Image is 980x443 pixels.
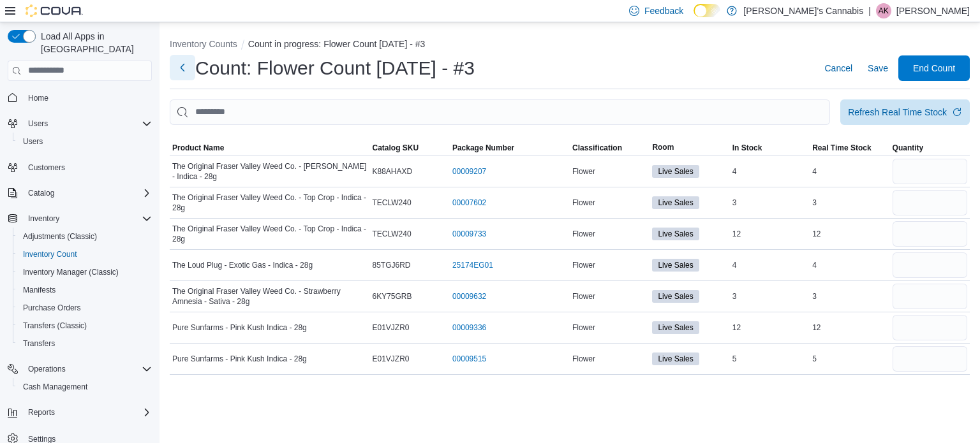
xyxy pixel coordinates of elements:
[23,185,152,201] span: Catalog
[18,247,82,262] a: Inventory Count
[172,286,367,307] span: The Original Fraser Valley Weed Co. - Strawberry Amnesia - Sativa - 28g
[373,166,413,177] span: K88AHAXD
[23,160,70,175] a: Customers
[23,267,119,277] span: Inventory Manager (Classic)
[3,210,157,228] button: Inventory
[810,226,889,242] div: 12
[248,39,426,49] button: Count in progress: Flower Count [DATE] - #3
[452,229,486,239] a: 00009733
[23,185,59,201] button: Catalog
[730,195,810,210] div: 3
[373,354,410,364] span: E01VJZR0
[3,360,157,378] button: Operations
[893,143,924,153] span: Quantity
[848,106,947,119] div: Refresh Real Time Stock
[658,197,693,208] span: Live Sales
[18,265,124,280] a: Inventory Manager (Classic)
[23,211,152,226] span: Inventory
[23,90,152,106] span: Home
[812,143,871,153] span: Real Time Stock
[18,336,60,351] a: Transfers
[730,164,810,179] div: 4
[452,166,486,177] a: 00009207
[13,281,157,299] button: Manifests
[18,229,102,244] a: Adjustments (Classic)
[18,229,152,244] span: Adjustments (Classic)
[730,140,810,156] button: In Stock
[572,291,595,301] span: Flower
[810,195,889,210] div: 3
[28,364,66,374] span: Operations
[570,140,650,156] button: Classification
[18,282,61,298] a: Manifests
[13,263,157,281] button: Inventory Manager (Classic)
[23,116,53,131] button: Users
[3,158,157,177] button: Customers
[868,62,888,75] span: Save
[23,91,54,106] a: Home
[26,4,83,17] img: Cova
[28,93,48,103] span: Home
[373,229,412,239] span: TECLW240
[658,322,693,333] span: Live Sales
[452,198,486,208] a: 00007602
[370,140,450,156] button: Catalog SKU
[652,228,699,240] span: Live Sales
[18,282,152,298] span: Manifests
[13,335,157,352] button: Transfers
[810,140,889,156] button: Real Time Stock
[172,224,367,244] span: The Original Fraser Valley Weed Co. - Top Crop - Indica - 28g
[23,361,152,377] span: Operations
[572,323,595,333] span: Flower
[13,245,157,263] button: Inventory Count
[23,405,152,420] span: Reports
[23,303,81,313] span: Purchase Orders
[452,323,486,333] a: 00009336
[876,3,891,18] div: Abby Kirkbride
[730,226,810,242] div: 12
[3,403,157,421] button: Reports
[732,143,762,153] span: In Stock
[23,211,64,226] button: Inventory
[18,247,152,262] span: Inventory Count
[658,166,693,177] span: Live Sales
[863,55,893,81] button: Save
[13,299,157,317] button: Purchase Orders
[23,361,71,377] button: Operations
[170,99,830,125] input: This is a search bar. After typing your query, hit enter to filter the results lower in the page.
[373,323,410,333] span: E01VJZR0
[452,260,493,270] a: 25174EG01
[694,17,694,18] span: Dark Mode
[743,3,863,18] p: [PERSON_NAME]'s Cannabis
[172,323,307,333] span: Pure Sunfarms - Pink Kush Indica - 28g
[28,163,65,173] span: Customers
[3,184,157,202] button: Catalog
[170,140,370,156] button: Product Name
[172,260,313,270] span: The Loud Plug - Exotic Gas - Indica - 28g
[23,338,55,349] span: Transfers
[28,119,48,129] span: Users
[913,62,955,75] span: End Count
[730,320,810,335] div: 12
[694,4,720,17] input: Dark Mode
[824,62,852,75] span: Cancel
[18,300,86,316] a: Purchase Orders
[879,3,889,18] span: AK
[18,379,152,395] span: Cash Management
[23,159,152,175] span: Customers
[13,228,157,245] button: Adjustments (Classic)
[658,353,693,365] span: Live Sales
[373,291,412,301] span: 6KY75GRB
[652,196,699,209] span: Live Sales
[452,354,486,364] a: 00009515
[23,136,43,147] span: Users
[23,231,97,242] span: Adjustments (Classic)
[13,133,157,150] button: Users
[810,164,889,179] div: 4
[172,143,224,153] span: Product Name
[170,55,195,80] button: Next
[652,290,699,303] span: Live Sales
[572,260,595,270] span: Flower
[373,198,412,208] span: TECLW240
[3,89,157,107] button: Home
